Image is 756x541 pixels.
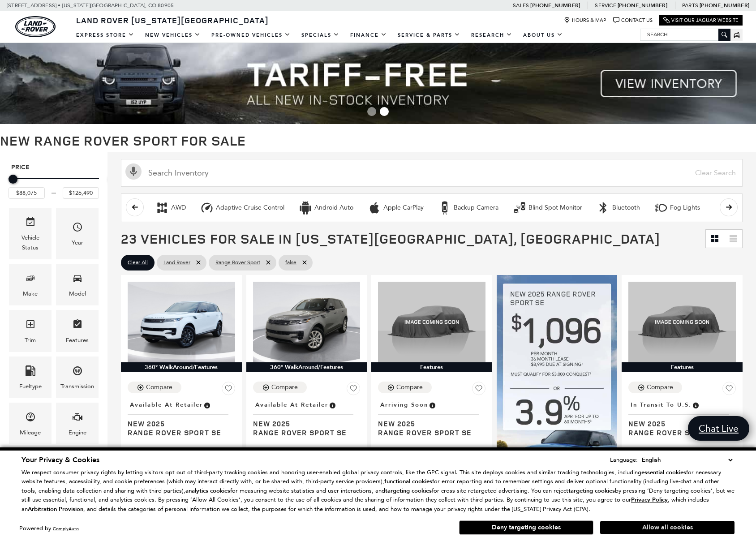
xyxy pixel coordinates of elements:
button: Compare Vehicle [378,382,432,393]
button: Save Vehicle [347,382,360,399]
img: 2025 Land Rover Range Rover Sport SE [378,282,485,362]
span: Vehicle [25,215,36,233]
input: Search [640,29,730,40]
div: Language: [610,457,638,463]
span: Your Privacy & Cookies [21,455,99,465]
a: Research [466,27,518,43]
span: Sales [513,2,529,9]
span: Make [25,270,36,289]
span: Available at Retailer [130,400,203,410]
div: Mileage [20,428,41,438]
button: Save Vehicle [222,382,235,399]
span: In Transit to U.S. [631,400,692,410]
span: Arriving Soon [380,400,428,410]
a: Land Rover [US_STATE][GEOGRAPHIC_DATA] [71,15,274,26]
span: Land Rover [US_STATE][GEOGRAPHIC_DATA] [76,15,269,26]
span: Range Rover Sport SE [253,428,354,437]
span: Parts [682,2,698,9]
button: Compare Vehicle [628,382,682,393]
span: Features [72,317,83,335]
div: Make [23,289,38,299]
div: Features [622,362,743,372]
div: Domain: [DOMAIN_NAME] [23,23,99,30]
div: TransmissionTransmission [56,356,99,398]
button: Deny targeting cookies [459,520,593,535]
div: Features [66,335,89,345]
div: Blind Spot Monitor [528,204,582,212]
button: Allow all cookies [600,521,735,534]
strong: targeting cookies [568,487,615,495]
strong: Arbitration Provision [28,505,83,513]
a: Privacy Policy [631,496,668,503]
img: website_grey.svg [14,23,21,30]
button: Android AutoAndroid Auto [294,198,358,217]
a: Specials [296,27,345,43]
span: Vehicle is in stock and ready for immediate delivery. Due to demand, availability is subject to c... [203,400,211,410]
span: false [285,257,296,268]
div: Transmission [60,382,94,391]
div: Adaptive Cruise Control [216,204,284,212]
a: In Transit to U.S.New 2025Range Rover Sport SE [628,399,736,437]
div: VehicleVehicle Status [9,208,52,259]
div: Apple CarPlay [383,204,424,212]
span: Range Rover Sport SE [378,428,479,437]
strong: analytics cookies [185,487,230,495]
a: Finance [345,27,392,43]
div: Minimum Price [9,175,17,184]
div: EngineEngine [56,403,99,444]
button: Apple CarPlayApple CarPlay [363,198,429,217]
div: Features [371,362,492,372]
span: New 2025 [128,419,228,428]
u: Privacy Policy [631,496,668,504]
span: Go to slide 1 [367,107,376,116]
span: Transmission [72,363,83,382]
span: Vehicle has shipped from factory of origin. Estimated time of delivery to Retailer is on average ... [692,400,700,410]
button: Backup CameraBackup Camera [433,198,503,217]
p: We respect consumer privacy rights by letting visitors opt out of third-party tracking cookies an... [21,468,735,514]
div: Bluetooth [597,201,610,215]
div: Powered by [19,526,79,532]
a: New Vehicles [140,27,206,43]
span: New 2025 [628,419,729,428]
div: Keywords by Traffic [99,53,151,59]
img: 2025 Land Rover Range Rover Sport SE [253,282,361,362]
svg: Click to toggle on voice search [125,163,142,180]
div: Compare [146,383,172,391]
div: AWD [171,204,186,212]
div: MakeMake [9,264,52,305]
span: Vehicle is preparing for delivery to the retailer. MSRP will be finalized when the vehicle arrive... [428,400,436,410]
div: Adaptive Cruise Control [200,201,214,215]
button: Adaptive Cruise ControlAdaptive Cruise Control [195,198,289,217]
span: Available at Retailer [255,400,328,410]
div: MileageMileage [9,403,52,444]
div: Model [69,289,86,299]
img: logo_orange.svg [14,14,21,21]
div: Fog Lights [670,204,700,212]
button: Compare Vehicle [128,382,181,393]
span: Service [595,2,616,9]
strong: targeting cookies [385,487,432,495]
a: ComplyAuto [53,526,79,532]
button: AWDAWD [150,198,191,217]
div: Compare [647,383,673,391]
a: Hours & Map [564,17,606,24]
span: 23 Vehicles for Sale in [US_STATE][GEOGRAPHIC_DATA], [GEOGRAPHIC_DATA] [121,229,660,248]
a: [PHONE_NUMBER] [700,2,749,9]
button: Save Vehicle [722,382,736,399]
div: AWD [155,201,169,215]
a: [STREET_ADDRESS] • [US_STATE][GEOGRAPHIC_DATA], CO 80905 [7,2,174,9]
nav: Main Navigation [71,27,568,43]
div: Compare [271,383,298,391]
button: Blind Spot MonitorBlind Spot Monitor [508,198,587,217]
button: Save Vehicle [472,382,485,399]
div: YearYear [56,208,99,259]
a: Arriving SoonNew 2025Range Rover Sport SE [378,399,485,437]
a: Chat Live [688,416,749,441]
div: Heated Seats [714,201,728,215]
div: Bluetooth [612,204,640,212]
span: Engine [72,409,83,428]
div: Price [9,172,99,199]
div: Android Auto [314,204,353,212]
input: Maximum [63,187,99,199]
span: Clear All [128,257,148,268]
